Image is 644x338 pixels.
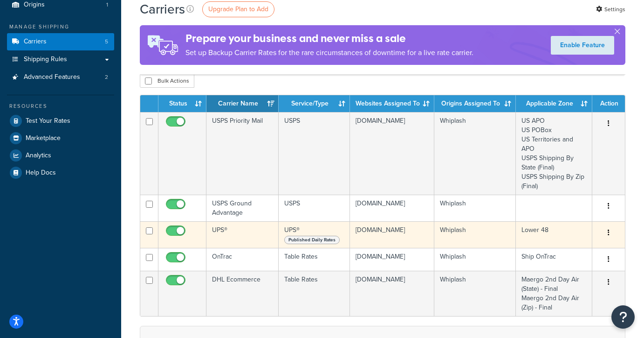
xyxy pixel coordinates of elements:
span: Analytics [26,152,51,160]
td: Maergo 2nd Day Air (State) - Final Maergo 2nd Day Air (Zip) - Final [516,271,592,316]
td: Whiplash [434,221,516,248]
a: Upgrade Plan to Add [202,1,274,17]
a: Shipping Rules [7,51,114,68]
div: Resources [7,102,114,110]
a: Carriers 5 [7,33,114,50]
img: ad-rules-rateshop-fe6ec290ccb7230408bd80ed9643f0289d75e0ffd9eb532fc0e269fcd187b520.png [140,25,185,65]
th: Status: activate to sort column ascending [158,95,206,112]
a: Marketplace [7,130,114,147]
td: Whiplash [434,271,516,316]
td: [DOMAIN_NAME] [350,195,434,221]
button: Bulk Actions [140,74,194,88]
td: US APO US POBox US Territories and APO USPS Shipping By State (Final) USPS Shipping By Zip (Final) [516,112,592,195]
h4: Prepare your business and never miss a sale [185,31,473,46]
td: Whiplash [434,195,516,221]
a: Advanced Features 2 [7,69,114,86]
td: USPS [279,112,350,195]
a: Settings [596,3,625,16]
td: OnTrac [206,248,279,271]
span: 5 [105,38,108,46]
th: Action [592,95,625,112]
td: USPS [279,195,350,221]
p: Set up Backup Carrier Rates for the rare circumstances of downtime for a live rate carrier. [185,46,473,59]
td: UPS® [279,221,350,248]
span: Help Docs [26,169,56,177]
th: Carrier Name: activate to sort column ascending [206,95,279,112]
td: Table Rates [279,248,350,271]
td: DHL Ecommerce [206,271,279,316]
span: 1 [106,1,108,9]
div: Manage Shipping [7,23,114,31]
td: [DOMAIN_NAME] [350,248,434,271]
td: Table Rates [279,271,350,316]
span: Test Your Rates [26,117,70,125]
a: Test Your Rates [7,113,114,129]
td: Ship OnTrac [516,248,592,271]
a: Analytics [7,147,114,164]
span: Advanced Features [24,73,80,81]
td: [DOMAIN_NAME] [350,112,434,195]
td: Whiplash [434,112,516,195]
li: Carriers [7,33,114,50]
span: Marketplace [26,134,61,142]
td: Whiplash [434,248,516,271]
td: UPS® [206,221,279,248]
th: Applicable Zone: activate to sort column ascending [516,95,592,112]
span: Shipping Rules [24,56,67,63]
span: 2 [105,73,108,81]
td: [DOMAIN_NAME] [350,271,434,316]
span: Origins [24,1,45,9]
a: Help Docs [7,164,114,181]
td: [DOMAIN_NAME] [350,221,434,248]
th: Origins Assigned To: activate to sort column ascending [434,95,516,112]
span: Carriers [24,38,47,46]
button: Open Resource Center [611,305,635,329]
a: Enable Feature [551,36,614,55]
li: Advanced Features [7,69,114,86]
td: Lower 48 [516,221,592,248]
span: Upgrade Plan to Add [208,4,268,14]
th: Service/Type: activate to sort column ascending [279,95,350,112]
th: Websites Assigned To: activate to sort column ascending [350,95,434,112]
span: Published Daily Rates [284,236,340,244]
td: USPS Priority Mail [206,112,279,195]
td: USPS Ground Advantage [206,195,279,221]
